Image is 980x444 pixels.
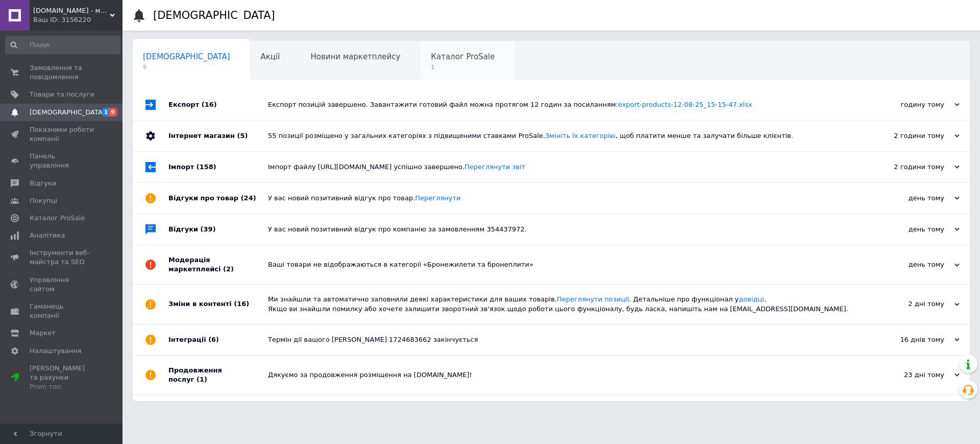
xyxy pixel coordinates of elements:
[168,214,268,245] div: Відгуки
[857,260,960,269] div: день тому
[857,194,960,203] div: день тому
[739,295,764,303] a: довідці
[30,364,94,392] span: [PERSON_NAME] та рахунки
[30,152,94,170] span: Панель управління
[237,132,248,139] span: (5)
[857,370,960,380] div: 23 дні тому
[268,100,857,109] div: Експорт позицій завершено. Завантажити готовий файл можна протягом 12 годин за посиланням:
[30,346,82,356] span: Налаштування
[168,121,268,151] div: Інтернет магазин
[5,36,120,54] input: Пошук
[268,194,857,203] div: У вас новий позитивний відгук про товар.
[168,356,268,394] div: Продовження послуг
[857,131,960,141] div: 2 години тому
[30,382,94,391] div: Prom топ
[168,245,268,284] div: Модерація маркетплейсі
[268,162,857,172] div: Імпорт файлу [URL][DOMAIN_NAME] успішно завершено.
[201,225,216,233] span: (39)
[153,9,275,21] h1: [DEMOGRAPHIC_DATA]
[223,265,234,273] span: (2)
[30,125,94,144] span: Показники роботи компанії
[168,183,268,214] div: Відгуки про товар
[268,225,857,234] div: У вас новий позитивний відгук про компанію за замовленням 354437972.
[431,52,495,61] span: Каталог ProSale
[557,295,629,303] a: Переглянути позиції
[168,152,268,182] div: Імпорт
[30,231,65,240] span: Аналітика
[857,299,960,309] div: 2 дні тому
[857,225,960,234] div: день тому
[208,336,219,343] span: (6)
[143,52,230,61] span: [DEMOGRAPHIC_DATA]
[268,260,857,269] div: Ваші товари не відображаються в категорії «Бронежилети та бронеплити»
[30,90,94,99] span: Товари та послуги
[109,108,117,116] span: 9
[310,52,400,61] span: Новини маркетплейсу
[30,248,94,267] span: Інструменти веб-майстра та SEO
[268,295,857,313] div: Ми знайшли та автоматично заповнили деякі характеристики для ваших товарів. . Детальніше про функ...
[168,285,268,323] div: Зміни в контенті
[241,194,256,202] span: (24)
[30,63,94,82] span: Замовлення та повідомлення
[30,275,94,294] span: Управління сайтом
[234,300,249,308] span: (16)
[268,335,857,344] div: Термін дії вашого [PERSON_NAME] 1724683662 закінчується
[857,335,960,344] div: 16 днів тому
[202,101,217,108] span: (16)
[102,108,110,116] span: 1
[168,89,268,120] div: Експорт
[168,324,268,355] div: Інтеграції
[30,214,85,223] span: Каталог ProSale
[268,131,857,141] div: 55 позиції розміщено у загальних категоріях з підвищеними ставками ProSale. , щоб платити менше т...
[431,63,495,71] span: 1
[30,196,57,205] span: Покупці
[857,100,960,109] div: годину тому
[268,370,857,380] div: Дякуємо за продовження розміщення на [DOMAIN_NAME]!
[415,194,460,202] a: Переглянути
[197,376,207,383] span: (1)
[30,108,105,117] span: [DEMOGRAPHIC_DATA]
[261,52,280,61] span: Акції
[464,163,525,171] a: Переглянути звіт
[33,6,110,15] span: Prybambasy.com.ua - магазин товарів для дому
[857,162,960,172] div: 2 години тому
[618,101,752,108] a: export-products-12-08-25_15-15-47.xlsx
[143,63,230,71] span: 9
[30,179,56,188] span: Відгуки
[30,329,56,338] span: Маркет
[545,132,616,139] a: Змініть їх категорію
[30,302,94,320] span: Гаманець компанії
[197,163,216,171] span: (158)
[33,15,122,25] div: Ваш ID: 3156220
